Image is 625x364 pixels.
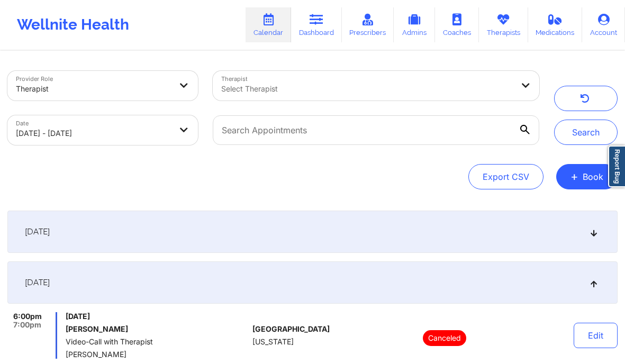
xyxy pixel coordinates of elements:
[16,77,171,101] div: Therapist
[423,330,466,346] p: Canceled
[213,115,540,145] input: Search Appointments
[570,174,578,179] span: +
[246,7,291,42] a: Calendar
[554,120,618,145] button: Search
[556,164,618,189] button: +Book
[608,145,625,187] a: Report Bug
[66,325,248,333] h6: [PERSON_NAME]
[25,226,50,237] span: [DATE]
[479,7,528,42] a: Therapists
[291,7,342,42] a: Dashboard
[252,338,294,346] span: [US_STATE]
[66,350,248,359] span: [PERSON_NAME]
[435,7,479,42] a: Coaches
[66,338,248,346] span: Video-Call with Therapist
[16,122,171,145] div: [DATE] - [DATE]
[582,7,625,42] a: Account
[13,321,41,329] span: 7:00pm
[528,7,583,42] a: Medications
[394,7,435,42] a: Admins
[342,7,394,42] a: Prescribers
[252,325,330,333] span: [GEOGRAPHIC_DATA]
[574,323,618,348] button: Edit
[468,164,544,189] button: Export CSV
[66,312,248,321] span: [DATE]
[25,277,50,288] span: [DATE]
[13,312,42,321] span: 6:00pm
